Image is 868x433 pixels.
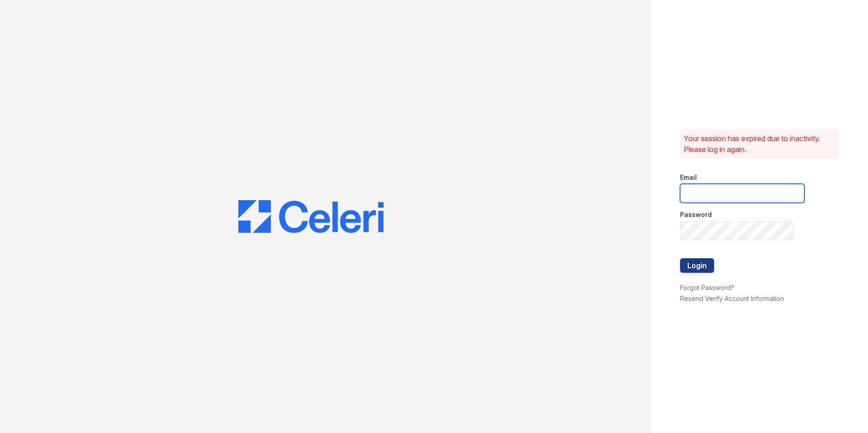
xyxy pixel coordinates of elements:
label: Password [680,210,712,219]
img: CE_Logo_Blue-a8612792a0a2168367f1c8372b55b34899dd931a85d93a1a3d3e32e68fde9ad4.png [238,200,384,233]
a: Forgot Password? [680,284,734,291]
p: Your session has expired due to inactivity. Please log in again. [684,133,835,155]
button: Login [680,258,714,273]
label: Email [680,173,697,182]
a: Resend Verify Account Information [680,295,784,302]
